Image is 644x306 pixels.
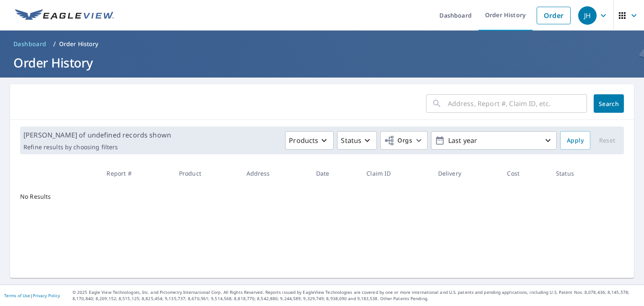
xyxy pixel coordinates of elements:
a: Privacy Policy [33,293,60,298]
a: Order [537,7,571,24]
button: Search [594,94,624,113]
th: Date [309,161,360,186]
img: EV Logo [15,9,114,22]
input: Address, Report #, Claim ID, etc. [448,92,587,115]
p: Products [289,135,318,145]
button: Apply [560,131,590,150]
th: Status [549,161,609,186]
button: Last year [431,131,557,150]
button: Products [285,131,334,150]
span: Orgs [384,135,412,146]
a: Terms of Use [4,293,30,298]
p: | [4,293,60,298]
th: Address [240,161,309,186]
nav: breadcrumb [10,37,634,51]
th: Report # [100,161,172,186]
p: [PERSON_NAME] of undefined records shown [23,130,171,140]
p: © 2025 Eagle View Technologies, Inc. and Pictometry International Corp. All Rights Reserved. Repo... [73,289,640,302]
th: Product [172,161,240,186]
div: JH [578,6,597,25]
span: Search [600,100,617,108]
button: Orgs [380,131,428,150]
h1: Order History [10,54,634,71]
td: No Results [10,186,100,207]
th: Cost [500,161,549,186]
li: / [53,39,56,49]
button: Status [337,131,377,150]
p: Status [341,135,361,145]
span: Dashboard [13,40,47,48]
th: Delivery [431,161,501,186]
p: Refine results by choosing filters [23,143,171,151]
p: Last year [445,133,543,148]
span: Apply [567,135,584,146]
p: Order History [59,40,99,48]
a: Dashboard [10,37,50,51]
th: Claim ID [360,161,431,186]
